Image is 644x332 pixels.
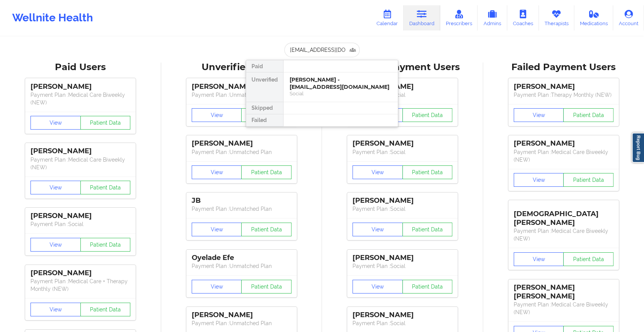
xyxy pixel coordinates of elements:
div: [PERSON_NAME] [192,311,292,319]
button: Patient Data [563,173,614,187]
button: Patient Data [402,165,453,179]
button: Patient Data [241,108,292,122]
button: Patient Data [80,181,131,194]
div: Skipped Payment Users [327,61,478,73]
div: Social [290,90,392,97]
a: Dashboard [404,5,440,30]
button: View [514,108,564,122]
p: Payment Plan : Medical Care Biweekly (NEW) [514,148,614,164]
div: Failed [246,114,283,127]
p: Payment Plan : Medical Care + Therapy Monthly (NEW) [30,277,130,293]
div: [PERSON_NAME] - [EMAIL_ADDRESS][DOMAIN_NAME] [290,76,392,90]
button: View [514,252,564,266]
button: View [30,303,81,316]
div: JB [192,196,292,205]
div: [PERSON_NAME] [514,139,614,148]
p: Payment Plan : Unmatched Plan [192,319,292,327]
p: Payment Plan : Social [352,262,452,270]
button: Patient Data [402,280,453,294]
div: [PERSON_NAME] [30,147,130,156]
button: View [192,223,242,236]
button: View [514,173,564,187]
button: View [352,165,403,179]
a: Report Bug [632,133,644,163]
p: Payment Plan : Medical Care Biweekly (NEW) [514,301,614,316]
p: Payment Plan : Therapy Monthly (NEW) [514,91,614,99]
div: Paid [246,60,283,72]
a: Calendar [371,5,404,30]
div: [PERSON_NAME] [352,196,452,205]
button: View [30,181,81,194]
button: View [192,280,242,294]
p: Payment Plan : Unmatched Plan [192,205,292,213]
button: Patient Data [241,165,292,179]
button: Patient Data [241,223,292,236]
a: Therapists [539,5,574,30]
button: Patient Data [80,116,131,130]
div: [PERSON_NAME] [30,82,130,91]
div: [PERSON_NAME] [30,269,130,277]
button: View [352,223,403,236]
button: View [30,238,81,252]
a: Account [613,5,644,30]
div: [PERSON_NAME] [352,139,452,148]
button: Patient Data [563,252,614,266]
div: [PERSON_NAME] [192,139,292,148]
p: Payment Plan : Unmatched Plan [192,148,292,156]
div: [PERSON_NAME] [352,82,452,91]
button: Patient Data [241,280,292,294]
p: Payment Plan : Social [352,319,452,327]
p: Payment Plan : Social [30,220,130,228]
div: [DEMOGRAPHIC_DATA][PERSON_NAME] [514,204,614,227]
button: View [352,280,403,294]
p: Payment Plan : Medical Care Biweekly (NEW) [514,227,614,242]
div: Unverified Users [167,61,317,73]
p: Payment Plan : Social [352,148,452,156]
p: Payment Plan : Unmatched Plan [192,91,292,99]
button: Patient Data [402,108,453,122]
a: Medications [574,5,614,30]
div: [PERSON_NAME] [352,311,452,319]
button: Patient Data [80,303,131,316]
a: Prescribers [440,5,478,30]
button: Patient Data [80,238,131,252]
a: Admins [477,5,507,30]
p: Payment Plan : Medical Care Biweekly (NEW) [30,156,130,171]
div: [PERSON_NAME] [352,253,452,262]
div: Oyelade Efe [192,253,292,262]
button: View [192,165,242,179]
div: Unverified [246,72,283,102]
div: Paid Users [5,61,156,73]
button: Patient Data [402,223,453,236]
a: Coaches [507,5,539,30]
p: Payment Plan : Social [352,205,452,213]
div: [PERSON_NAME] [192,82,292,91]
p: Payment Plan : Medical Care Biweekly (NEW) [30,91,130,106]
div: [PERSON_NAME] [514,82,614,91]
p: Payment Plan : Unmatched Plan [192,262,292,270]
div: [PERSON_NAME] [30,212,130,220]
button: View [192,108,242,122]
p: Payment Plan : Social [352,91,452,99]
div: [PERSON_NAME] [PERSON_NAME] [514,283,614,301]
button: View [30,116,81,130]
button: Patient Data [563,108,614,122]
div: Skipped [246,102,283,114]
div: Failed Payment Users [489,61,639,73]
